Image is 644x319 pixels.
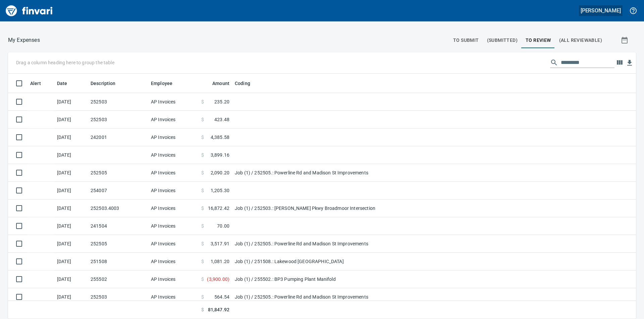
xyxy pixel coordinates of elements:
span: Description [91,79,124,87]
img: Finvari [4,3,54,19]
button: Show transactions within a particular date range [614,32,636,48]
span: 3,517.91 [211,240,229,247]
span: $ [201,205,204,212]
span: (All Reviewable) [559,36,602,45]
span: Employee [151,79,181,87]
span: $ [201,306,204,313]
td: 252505 [88,235,148,253]
td: Job (1) / 255502.: BP3 Pumping Plant Manifold [232,270,400,288]
p: My Expenses [8,36,40,44]
span: ( 3,900.00 ) [207,276,229,283]
span: $ [201,258,204,265]
span: Alert [30,79,50,87]
span: 235.20 [214,98,229,105]
span: $ [201,294,204,300]
td: AP Invoices [148,288,199,306]
span: Amount [212,79,229,87]
span: 564.54 [214,294,229,300]
td: 251508 [88,253,148,270]
span: To Submit [453,36,479,45]
span: 1,081.20 [211,258,229,265]
span: Employee [151,79,172,87]
td: [DATE] [54,182,88,200]
td: [DATE] [54,111,88,129]
span: $ [201,223,204,229]
span: $ [201,134,204,141]
td: AP Invoices [148,270,199,288]
span: 3,899.16 [211,152,229,158]
span: $ [201,187,204,194]
span: 4,385.58 [211,134,229,141]
td: Job (1) / 251508.: Lakewood [GEOGRAPHIC_DATA] [232,253,400,270]
td: 252505 [88,164,148,182]
td: AP Invoices [148,146,199,164]
span: Alert [30,79,41,87]
td: 252503 [88,93,148,111]
span: $ [201,240,204,247]
p: Drag a column heading here to group the table [16,59,114,66]
span: 16,872.42 [208,205,229,212]
td: AP Invoices [148,111,199,129]
span: 423.48 [214,116,229,123]
span: Coding [235,79,259,87]
td: [DATE] [54,200,88,217]
td: Job (1) / 252503.: [PERSON_NAME] Pkwy Broadmoor Intersection [232,200,400,217]
td: 252503.4003 [88,200,148,217]
td: AP Invoices [148,217,199,235]
span: $ [201,169,204,176]
td: AP Invoices [148,235,199,253]
td: 241504 [88,217,148,235]
td: AP Invoices [148,182,199,200]
td: [DATE] [54,93,88,111]
span: Amount [204,79,229,87]
span: $ [201,98,204,105]
span: Description [91,79,116,87]
td: [DATE] [54,129,88,146]
h5: [PERSON_NAME] [581,7,621,14]
nav: breadcrumb [8,36,40,44]
td: [DATE] [54,146,88,164]
td: Job (1) / 252505.: Powerline Rd and Madison St Improvements [232,164,400,182]
td: [DATE] [54,270,88,288]
span: $ [201,152,204,158]
button: Download Table [625,58,635,68]
span: $ [201,276,204,283]
td: [DATE] [54,288,88,306]
td: AP Invoices [148,253,199,270]
button: [PERSON_NAME] [579,5,623,16]
span: To Review [526,36,551,45]
td: [DATE] [54,217,88,235]
td: 252503 [88,111,148,129]
span: Date [57,79,67,87]
td: [DATE] [54,253,88,270]
td: AP Invoices [148,129,199,146]
td: Job (1) / 252505.: Powerline Rd and Madison St Improvements [232,288,400,306]
button: Choose columns to display [614,58,625,68]
span: 2,090.20 [211,169,229,176]
span: 70.00 [217,223,229,229]
span: (Submitted) [487,36,518,45]
span: Date [57,79,76,87]
td: AP Invoices [148,164,199,182]
td: 252503 [88,288,148,306]
td: AP Invoices [148,93,199,111]
td: AP Invoices [148,200,199,217]
td: 254007 [88,182,148,200]
td: [DATE] [54,164,88,182]
td: Job (1) / 252505.: Powerline Rd and Madison St Improvements [232,235,400,253]
span: 1,205.30 [211,187,229,194]
td: 255502 [88,270,148,288]
span: $ [201,116,204,123]
span: Coding [235,79,250,87]
td: 242001 [88,129,148,146]
span: 81,847.92 [208,306,229,313]
td: [DATE] [54,235,88,253]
